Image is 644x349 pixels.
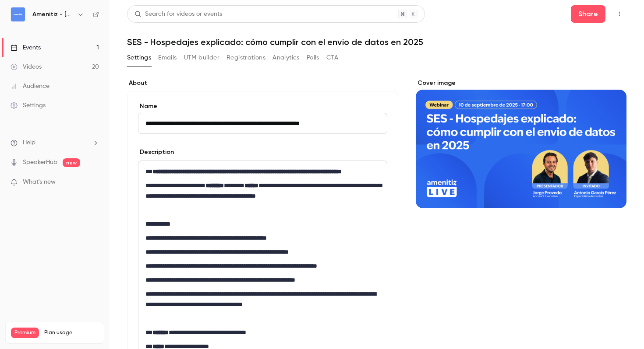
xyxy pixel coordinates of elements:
div: Videos [11,63,42,71]
button: Polls [307,51,319,65]
button: Share [571,5,605,23]
span: Premium [11,328,39,338]
span: What's new [23,178,56,187]
a: SpeakerHub [23,158,57,167]
button: Emails [158,51,177,65]
label: Description [138,148,174,157]
label: About [127,79,398,87]
div: Audience [11,82,50,91]
div: Events [11,43,41,52]
label: Name [138,102,387,111]
button: UTM builder [184,51,219,65]
section: Cover image [416,79,626,208]
h1: SES - Hospedajes explicado: cómo cumplir con el envio de datos en 2025 [127,37,626,47]
button: CTA [326,51,338,65]
button: Settings [127,51,151,65]
span: Help [23,138,35,147]
div: Settings [11,101,46,110]
label: Cover image [416,79,626,87]
div: Search for videos or events [134,10,222,19]
iframe: Noticeable Trigger [88,178,99,186]
span: new [63,158,80,167]
button: Registrations [226,51,265,65]
li: help-dropdown-opener [11,138,99,147]
h6: Amenitiz - [GEOGRAPHIC_DATA] 🇪🇸 [32,10,74,19]
img: Amenitiz - España 🇪🇸 [11,7,25,21]
button: Analytics [272,51,300,65]
span: Plan usage [44,329,99,336]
